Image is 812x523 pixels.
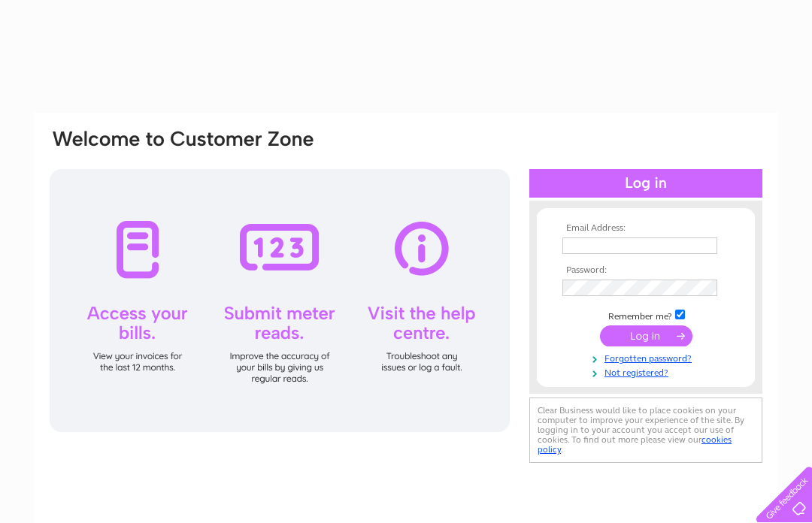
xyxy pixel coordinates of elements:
[529,398,762,463] div: Clear Business would like to place cookies on your computer to improve your experience of the sit...
[562,350,733,364] a: Forgotten password?
[559,223,733,234] th: Email Address:
[562,364,733,379] a: Not registered?
[600,325,692,346] input: Submit
[538,434,732,455] a: cookies policy
[559,265,733,276] th: Password:
[559,307,733,322] td: Remember me?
